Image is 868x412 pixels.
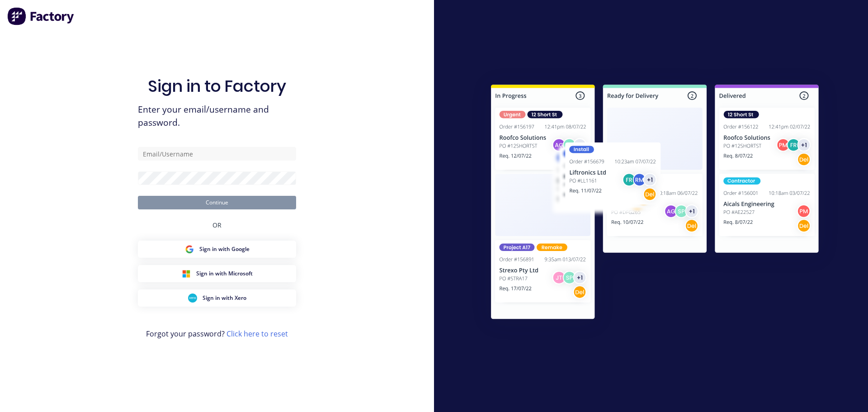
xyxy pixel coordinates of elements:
[146,328,288,339] span: Forgot your password?
[196,270,253,278] span: Sign in with Microsoft
[148,76,286,96] h1: Sign in to Factory
[199,245,250,253] span: Sign in with Google
[138,241,296,258] button: Google Sign inSign in with Google
[182,269,191,278] img: Microsoft Sign in
[138,265,296,282] button: Microsoft Sign inSign in with Microsoft
[471,66,839,341] img: Sign in
[138,147,296,161] input: Email/Username
[138,196,296,209] button: Continue
[212,209,222,241] div: OR
[7,7,75,25] img: Factory
[138,103,296,129] span: Enter your email/username and password.
[203,294,246,302] span: Sign in with Xero
[185,245,194,254] img: Google Sign in
[226,329,288,339] a: Click here to reset
[138,289,296,307] button: Xero Sign inSign in with Xero
[188,294,197,303] img: Xero Sign in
